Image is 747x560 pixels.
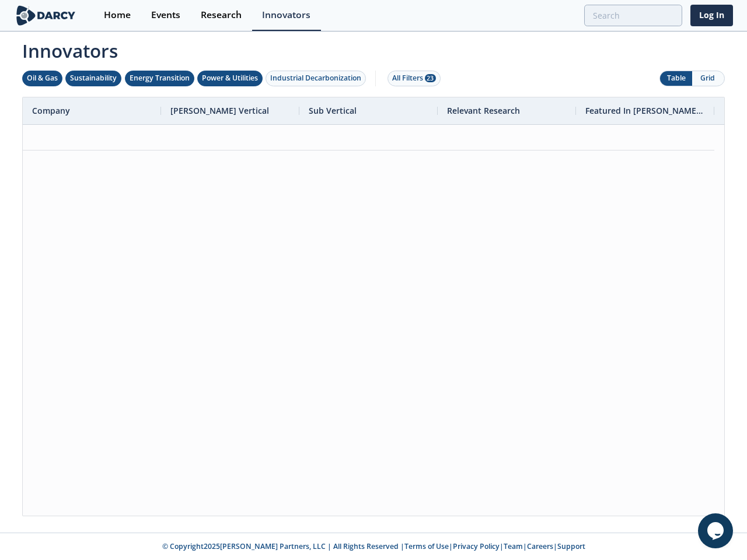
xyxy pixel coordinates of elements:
button: Table [660,71,692,86]
div: Innovators [262,10,310,20]
span: Innovators [14,33,733,64]
span: Relevant Research [447,105,520,116]
span: 23 [425,74,436,82]
div: Events [151,10,180,20]
div: Energy Transition [130,73,190,83]
a: Privacy Policy [453,541,500,551]
button: Grid [692,71,724,86]
img: logo-wide.svg [14,5,78,26]
button: Energy Transition [125,71,194,86]
input: Advanced Search [584,5,682,26]
button: Oil & Gas [22,71,62,86]
button: Power & Utilities [197,71,263,86]
a: Careers [527,541,553,551]
div: All Filters [392,73,436,83]
p: © Copyright 2025 [PERSON_NAME] Partners, LLC | All Rights Reserved | | | | | [16,541,731,552]
button: Industrial Decarbonization [266,71,366,86]
div: Sustainability [70,73,117,83]
span: Featured In [PERSON_NAME] Live [585,105,705,116]
span: Sub Vertical [309,105,357,116]
iframe: chat widget [698,513,735,548]
span: Company [32,105,70,116]
div: Home [104,10,131,20]
div: Oil & Gas [27,73,58,83]
a: Team [504,541,523,551]
div: Research [201,10,242,20]
a: Support [557,541,585,551]
button: All Filters 23 [388,71,441,86]
div: Power & Utilities [202,73,258,83]
span: [PERSON_NAME] Vertical [170,105,269,116]
a: Log In [690,5,733,26]
button: Sustainability [65,71,121,86]
a: Terms of Use [404,541,449,551]
div: Industrial Decarbonization [270,73,361,83]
